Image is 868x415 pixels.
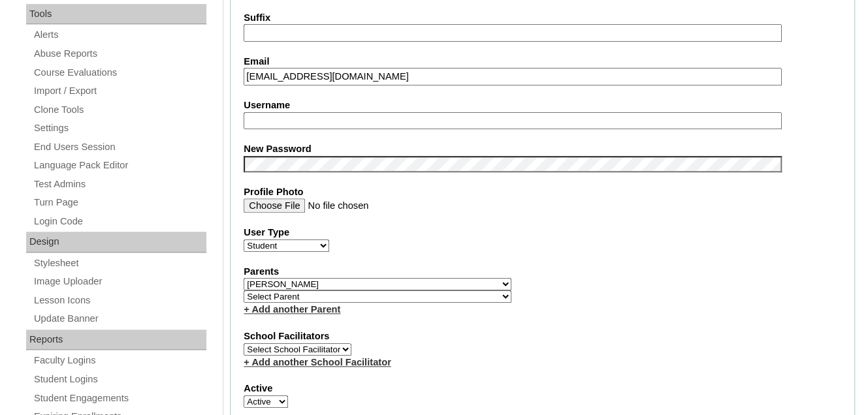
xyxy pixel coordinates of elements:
label: User Type [244,226,841,239]
a: Test Admins [33,176,206,192]
label: Email [244,55,841,69]
div: Reports [26,330,206,350]
label: School Facilitators [244,330,841,343]
a: Language Pack Editor [33,157,206,174]
a: Alerts [33,27,206,43]
a: Clone Tools [33,102,206,118]
label: Profile Photo [244,185,841,199]
label: New Password [244,142,841,156]
a: + Add another School Facilitator [244,357,391,367]
label: Username [244,99,841,112]
a: Settings [33,120,206,136]
a: End Users Session [33,139,206,155]
a: Update Banner [33,311,206,327]
label: Parents [244,265,841,279]
div: Design [26,232,206,253]
label: Active [244,382,841,395]
div: Tools [26,4,206,25]
a: Student Logins [33,371,206,388]
a: Student Engagements [33,390,206,407]
label: Suffix [244,11,841,25]
a: Stylesheet [33,255,206,271]
a: Course Evaluations [33,65,206,81]
a: Import / Export [33,83,206,99]
a: Turn Page [33,194,206,211]
a: Image Uploader [33,273,206,290]
a: Abuse Reports [33,46,206,62]
a: Lesson Icons [33,292,206,309]
a: Login Code [33,213,206,230]
a: Faculty Logins [33,352,206,369]
a: + Add another Parent [244,304,340,315]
